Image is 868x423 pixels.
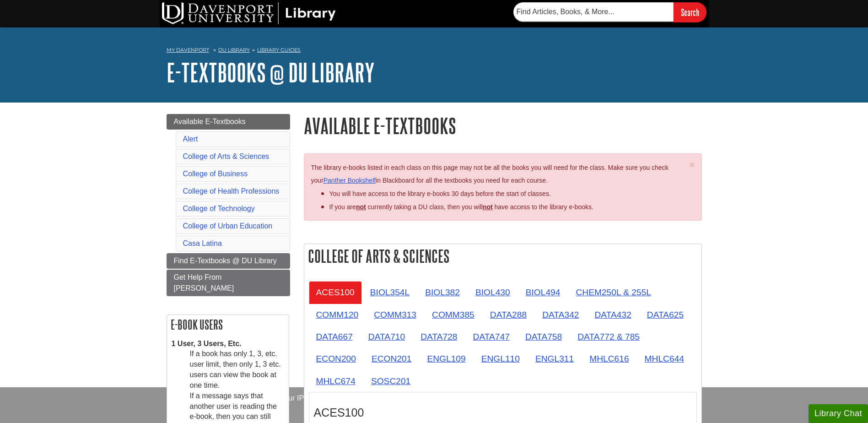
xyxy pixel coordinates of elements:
[304,114,702,137] h1: Available E-Textbooks
[364,370,418,392] a: SOSC201
[413,325,464,348] a: DATA728
[568,281,658,304] a: CHEM250L & 255L
[361,325,412,348] a: DATA710
[218,47,250,53] a: DU Library
[257,47,301,53] a: Library Guides
[183,135,198,143] a: Alert
[167,114,290,130] a: Available E-Textbooks
[309,370,363,392] a: MHLC674
[363,281,417,304] a: BIOL354L
[167,253,290,269] a: Find E-Textbooks @ DU Library
[172,339,284,349] dt: 1 User, 3 Users, Etc.
[367,304,424,326] a: COMM313
[314,406,692,419] h3: ACES100
[183,170,248,178] a: College of Business
[174,118,246,125] span: Available E-Textbooks
[637,347,691,370] a: MHLC644
[809,404,868,423] button: Library Chat
[167,270,290,296] a: Get Help From [PERSON_NAME]
[420,347,473,370] a: ENGL109
[689,159,695,170] span: ×
[513,2,706,22] form: Searches DU Library's articles, books, and more
[535,304,586,326] a: DATA342
[518,281,568,304] a: BIOL494
[167,315,289,334] h2: E-book Users
[418,281,467,304] a: BIOL382
[167,44,702,59] nav: breadcrumb
[364,347,419,370] a: ECON201
[474,347,527,370] a: ENGL110
[183,187,280,195] a: College of Health Professions
[323,177,376,184] a: Panther Bookshelf
[582,347,636,370] a: MHLC616
[425,304,482,326] a: COMM385
[311,164,669,184] span: The library e-books listed in each class on this page may not be all the books you will need for ...
[329,203,593,211] span: If you are currently taking a DU class, then you will have access to the library e-books.
[483,304,534,326] a: DATA288
[483,203,493,211] u: not
[174,257,277,265] span: Find E-Textbooks @ DU Library
[689,160,695,169] button: Close
[356,203,366,211] strong: not
[528,347,581,370] a: ENGL311
[167,58,375,87] a: E-Textbooks @ DU Library
[468,281,518,304] a: BIOL430
[309,304,366,326] a: COMM120
[587,304,638,326] a: DATA432
[174,273,234,292] span: Get Help From [PERSON_NAME]
[183,152,270,160] a: College of Arts & Sciences
[167,46,209,54] a: My Davenport
[304,244,701,268] h2: College of Arts & Sciences
[518,325,569,348] a: DATA758
[570,325,647,348] a: DATA772 & 785
[513,2,674,22] input: Find Articles, Books, & More...
[309,325,360,348] a: DATA667
[309,281,362,304] a: ACES100
[183,239,222,247] a: Casa Latina
[309,347,363,370] a: ECON200
[162,2,336,24] img: DU Library
[329,190,551,197] span: You will have access to the library e-books 30 days before the start of classes.
[183,222,273,230] a: College of Urban Education
[640,304,691,326] a: DATA625
[674,2,706,22] input: Search
[466,325,517,348] a: DATA747
[183,205,255,212] a: College of Technology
